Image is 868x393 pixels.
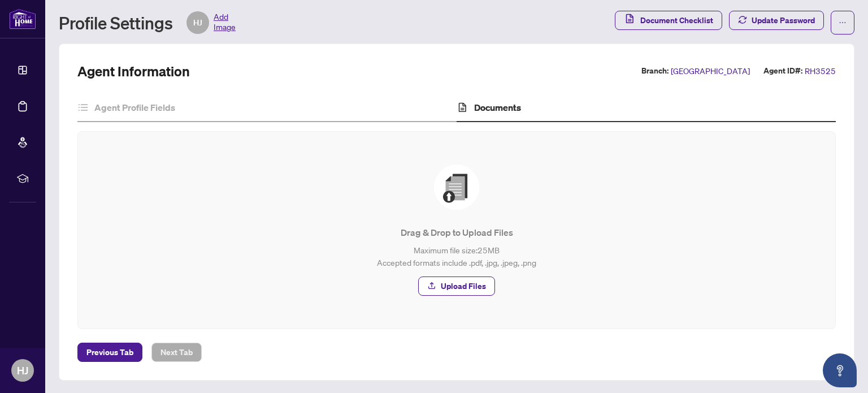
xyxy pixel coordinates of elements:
button: Update Password [729,11,824,30]
span: Previous Tab [86,343,133,361]
p: Drag & Drop to Upload Files [101,226,813,239]
button: Open asap [823,353,857,387]
span: Add Image [214,11,236,34]
span: Document Checklist [640,11,713,29]
label: Branch: [641,64,669,77]
button: Document Checklist [615,11,722,30]
span: File UploadDrag & Drop to Upload FilesMaximum file size:25MBAccepted formats include .pdf, .jpg, ... [92,145,822,315]
img: logo [9,8,36,29]
span: HJ [17,362,28,378]
h2: Agent Information [77,62,190,80]
span: ellipsis [839,19,847,27]
button: Next Tab [151,343,202,362]
button: Upload Files [418,277,495,296]
h4: Agent Profile Fields [94,101,175,114]
label: Agent ID#: [763,64,802,77]
span: [GEOGRAPHIC_DATA] [671,64,750,77]
p: Maximum file size: 25 MB Accepted formats include .pdf, .jpg, .jpeg, .png [101,244,813,269]
span: RH3525 [805,64,836,77]
span: Update Password [752,11,815,29]
span: HJ [193,16,202,29]
img: File Upload [434,165,479,210]
button: Previous Tab [77,343,142,362]
div: Profile Settings [59,11,236,34]
h4: Documents [474,101,521,114]
span: Upload Files [441,277,486,295]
